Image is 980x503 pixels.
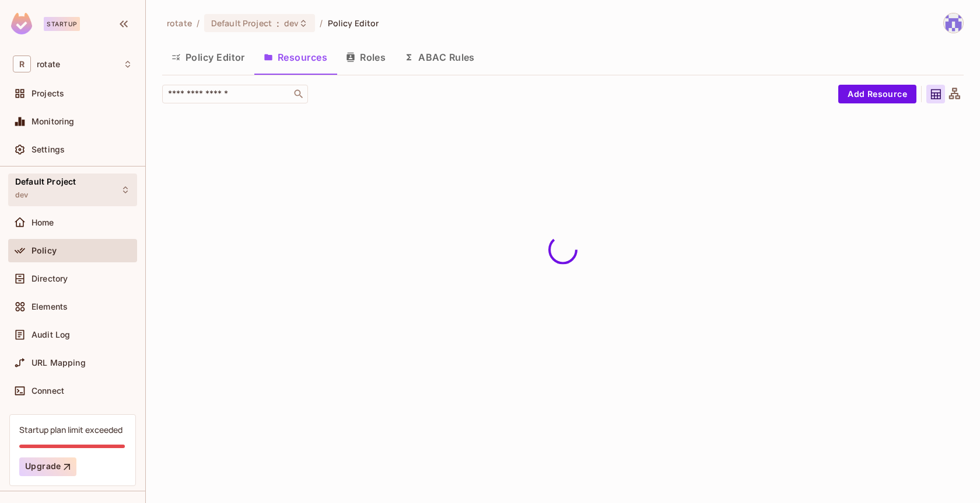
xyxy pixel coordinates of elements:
[197,18,199,29] li: /
[15,177,76,186] span: Default Project
[32,386,64,396] span: Connect
[11,13,32,34] img: SReyMgAAAABJRU5ErkJggg==
[44,17,80,31] div: Startup
[37,60,60,69] span: Workspace: rotate
[167,18,192,29] span: the active workspace
[32,330,70,339] span: Audit Log
[32,145,65,154] span: Settings
[13,55,31,72] span: R
[320,18,323,29] li: /
[32,89,64,98] span: Projects
[32,274,68,283] span: Directory
[32,358,86,367] span: URL Mapping
[32,117,75,126] span: Monitoring
[944,13,963,33] img: yoongjia@letsrotate.com
[15,190,28,200] span: dev
[838,85,916,103] button: Add Resource
[162,43,254,72] button: Policy Editor
[211,18,272,29] span: Default Project
[337,43,395,72] button: Roles
[328,18,379,29] span: Policy Editor
[32,218,54,227] span: Home
[284,18,299,29] span: dev
[276,19,280,28] span: :
[32,246,57,255] span: Policy
[395,43,484,72] button: ABAC Rules
[32,302,68,311] span: Elements
[19,424,123,435] div: Startup plan limit exceeded
[19,457,76,476] button: Upgrade
[254,43,337,72] button: Resources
